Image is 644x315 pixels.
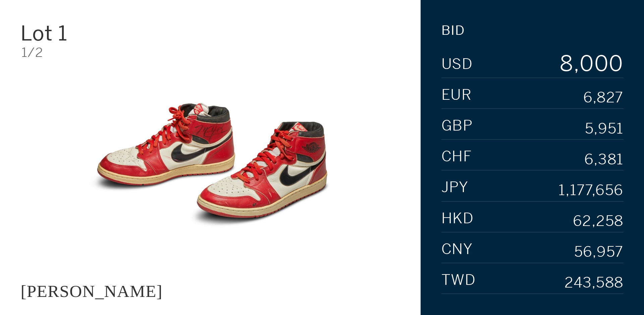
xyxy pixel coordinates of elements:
[441,180,469,195] span: JPY
[20,282,162,301] div: [PERSON_NAME]
[441,149,472,164] span: CHF
[441,88,472,102] span: EUR
[20,23,147,44] div: Lot 1
[584,152,624,167] div: 6,381
[441,242,473,257] span: CNY
[558,183,624,198] div: 1,177,656
[573,214,624,229] div: 62,258
[441,24,465,37] div: Bid
[574,245,624,260] div: 56,957
[441,57,473,72] span: USD
[559,53,574,74] div: 8
[580,53,594,74] div: 0
[565,276,624,291] div: 243,588
[559,74,574,96] div: 9
[609,53,624,74] div: 0
[594,53,609,74] div: 0
[441,211,474,226] span: HKD
[441,119,473,133] span: GBP
[21,46,400,59] div: 1/2
[583,91,624,105] div: 6,827
[67,69,354,260] img: JACQUES MAJORELLE
[441,273,476,288] span: TWD
[585,122,624,136] div: 5,951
